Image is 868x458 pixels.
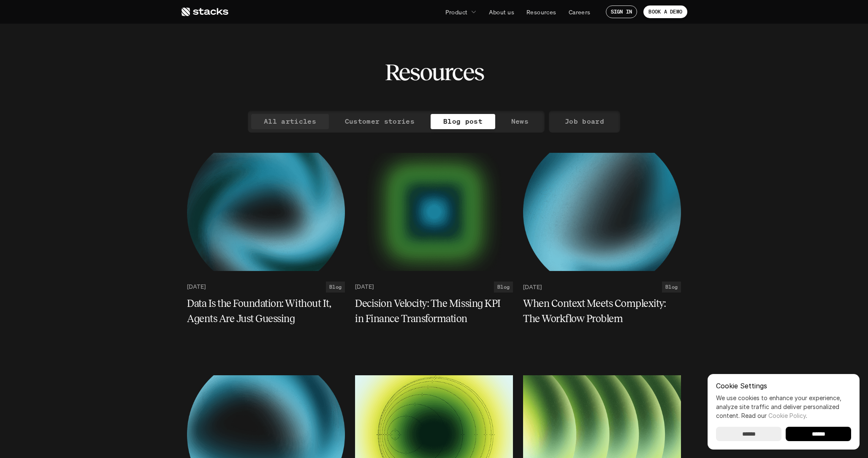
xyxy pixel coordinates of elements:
p: Customer stories [345,115,415,127]
p: All articles [264,115,316,127]
p: About us [489,8,514,16]
p: Product [445,8,468,16]
a: Privacy Policy [127,38,163,45]
p: [DATE] [355,283,374,290]
a: Decision Velocity: The Missing KPI in Finance Transformation [355,296,513,326]
a: Resources [521,4,561,19]
a: [DATE]Blog [187,282,345,293]
p: Careers [569,8,591,16]
a: Data Is the Foundation: Without It, Agents Are Just Guessing [187,296,345,326]
p: Job board [565,115,604,127]
a: Job board [552,114,617,129]
span: Read our . [741,412,807,419]
a: BOOK A DEMO [643,5,687,18]
h2: Blog [329,284,342,290]
p: BOOK A DEMO [648,9,682,15]
h5: When Context Meets Complexity: The Workflow Problem [523,296,671,326]
h5: Data Is the Foundation: Without It, Agents Are Just Guessing [187,296,335,326]
h2: Blog [497,284,510,290]
a: SIGN IN [606,5,637,18]
p: Resources [526,8,556,16]
p: [DATE] [523,283,542,290]
a: Blog post [431,114,495,129]
a: Customer stories [332,114,427,129]
p: [DATE] [187,283,206,290]
h5: Decision Velocity: The Missing KPI in Finance Transformation [355,296,503,326]
a: Careers [564,4,596,19]
p: Blog post [443,115,483,127]
p: News [511,115,529,127]
a: About us [484,4,519,19]
a: When Context Meets Complexity: The Workflow Problem [523,296,681,326]
p: We use cookies to enhance your experience, analyze site traffic and deliver personalized content. [716,393,851,420]
h2: Resources [385,59,484,85]
a: [DATE]Blog [523,282,681,293]
a: All articles [251,114,329,129]
a: Cookie Policy [768,412,806,419]
p: SIGN IN [611,9,632,15]
a: [DATE]Blog [355,282,513,293]
h2: Blog [665,284,678,290]
p: Cookie Settings [716,382,851,389]
a: News [499,114,541,129]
